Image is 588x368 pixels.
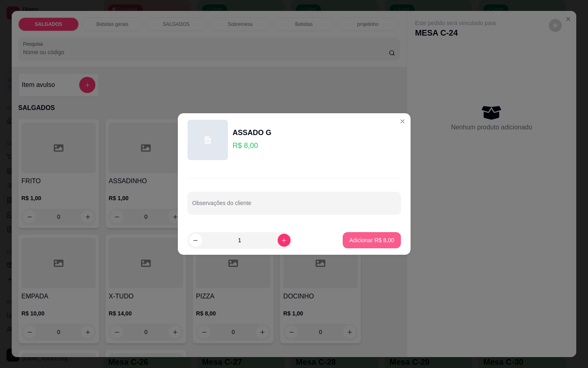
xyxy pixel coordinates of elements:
[233,140,272,151] p: R$ 8,00
[189,234,202,247] button: decrease-product-quantity
[192,202,396,210] input: Observações do cliente
[278,234,291,247] button: increase-product-quantity
[233,127,272,138] div: ASSADO G
[349,236,394,244] p: Adicionar R$ 8,00
[343,232,400,248] button: Adicionar R$ 8,00
[396,115,409,128] button: Close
